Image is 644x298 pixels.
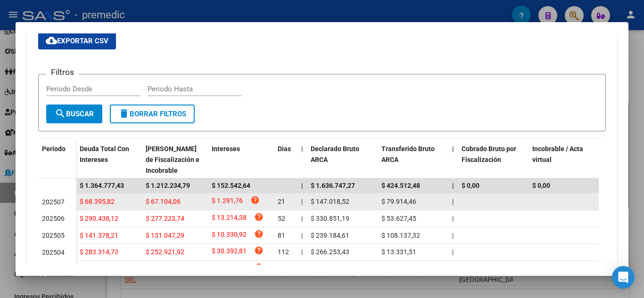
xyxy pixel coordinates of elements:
span: Incobrable / Acta virtual [532,145,583,163]
i: help [254,263,264,272]
span: 21 [278,198,285,205]
span: $ 283.314,73 [80,248,118,256]
datatable-header-cell: Deuda Total Con Intereses [76,139,142,180]
span: | [301,145,303,153]
span: $ 1.364.777,43 [80,182,124,189]
span: $ 67.104,06 [146,198,181,205]
mat-icon: delete [118,108,130,119]
span: Deuda Total Con Intereses [80,145,129,163]
span: $ 141.378,21 [80,232,118,239]
datatable-header-cell: Incobrable / Acta virtual [528,139,599,180]
span: $ 330.851,19 [311,215,349,222]
span: [PERSON_NAME] de Fiscalización e Incobrable [146,145,199,174]
span: $ 30.392,81 [212,246,247,258]
span: | [452,232,454,239]
span: $ 10.330,92 [212,229,247,242]
i: help [254,212,264,222]
i: help [250,195,260,205]
span: Exportar CSV [46,37,108,45]
span: | [452,198,454,205]
span: | [301,182,303,189]
span: $ 1.291,76 [212,195,243,208]
span: $ 68.395,82 [80,198,115,205]
span: Declarado Bruto ARCA [311,145,359,163]
datatable-header-cell: Período [38,139,76,178]
mat-icon: search [55,108,66,119]
span: | [301,215,303,222]
datatable-header-cell: Deuda Bruta Neto de Fiscalización e Incobrable [142,139,208,180]
datatable-header-cell: | [297,139,307,180]
span: 52 [278,215,285,222]
span: $ 108.137,32 [381,232,420,239]
span: | [301,232,303,239]
span: $ 277.223,74 [146,215,184,222]
span: 112 [278,248,289,256]
span: $ 79.914,46 [381,198,416,205]
span: Cobrado Bruto por Fiscalización [462,145,516,163]
span: Borrar Filtros [118,110,186,118]
span: $ 147.018,52 [311,198,349,205]
datatable-header-cell: Declarado Bruto ARCA [307,139,378,180]
span: $ 266.253,43 [311,248,349,256]
span: Buscar [55,110,94,118]
datatable-header-cell: Intereses [208,139,274,180]
span: $ 53.627,45 [381,215,416,222]
span: | [452,182,454,189]
button: Exportar CSV [38,32,116,49]
datatable-header-cell: Dias [274,139,297,180]
span: | [301,248,303,256]
span: $ 239.184,61 [311,232,349,239]
span: Período [42,145,66,153]
span: | [452,145,454,153]
span: $ 26.564,20 [212,263,247,275]
span: $ 152.542,64 [212,182,250,189]
datatable-header-cell: | [448,139,458,180]
span: Transferido Bruto ARCA [381,145,435,163]
span: $ 13.214,38 [212,212,247,225]
span: | [452,215,454,222]
span: 202504 [42,249,65,256]
h3: Filtros [46,67,79,77]
datatable-header-cell: Cobrado Bruto por Fiscalización [458,139,528,180]
span: 202507 [42,198,65,206]
span: 202506 [42,215,65,222]
span: $ 131.047,29 [146,232,184,239]
span: $ 0,00 [532,182,550,189]
span: Intereses [212,145,240,153]
span: $ 13.331,51 [381,248,416,256]
datatable-header-cell: Transferido Bruto ARCA [378,139,448,180]
i: help [254,246,264,255]
span: $ 1.636.747,27 [311,182,355,189]
span: 202505 [42,232,65,239]
span: 81 [278,232,285,239]
mat-icon: cloud_download [46,35,57,46]
div: Open Intercom Messenger [612,266,635,289]
span: $ 424.512,48 [381,182,420,189]
span: | [452,248,454,256]
button: Borrar Filtros [110,105,195,123]
span: $ 1.212.234,79 [146,182,190,189]
span: $ 290.438,12 [80,215,118,222]
span: Dias [278,145,291,153]
span: $ 0,00 [462,182,479,189]
span: $ 252.921,92 [146,248,184,256]
span: | [301,198,303,205]
i: help [254,229,264,239]
button: Buscar [46,105,102,123]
